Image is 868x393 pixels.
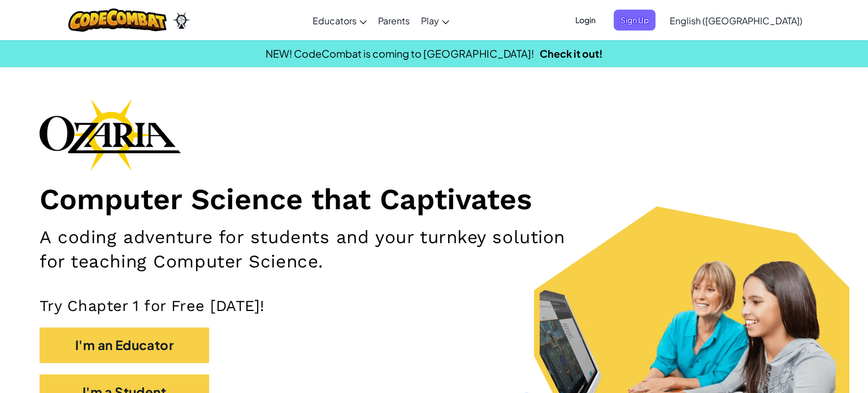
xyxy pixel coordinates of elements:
[614,10,656,31] button: Sign Up
[40,182,828,218] h1: Computer Science that Captivates
[40,226,568,274] h2: A coding adventure for students and your turnkey solution for teaching Computer Science.
[307,5,372,36] a: Educators
[40,297,828,316] p: Try Chapter 1 for Free [DATE]!
[266,47,534,60] span: NEW! CodeCombat is coming to [GEOGRAPHIC_DATA]!
[568,10,602,31] button: Login
[670,15,802,27] span: English ([GEOGRAPHIC_DATA])
[40,327,209,364] button: I'm an Educator
[421,15,439,27] span: Play
[40,98,181,171] img: Ozaria branding logo
[372,5,415,36] a: Parents
[313,15,357,27] span: Educators
[415,5,455,36] a: Play
[664,5,808,36] a: English ([GEOGRAPHIC_DATA])
[68,8,167,32] img: CodeCombat logo
[172,12,190,29] img: Ozaria
[540,47,603,60] a: Check it out!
